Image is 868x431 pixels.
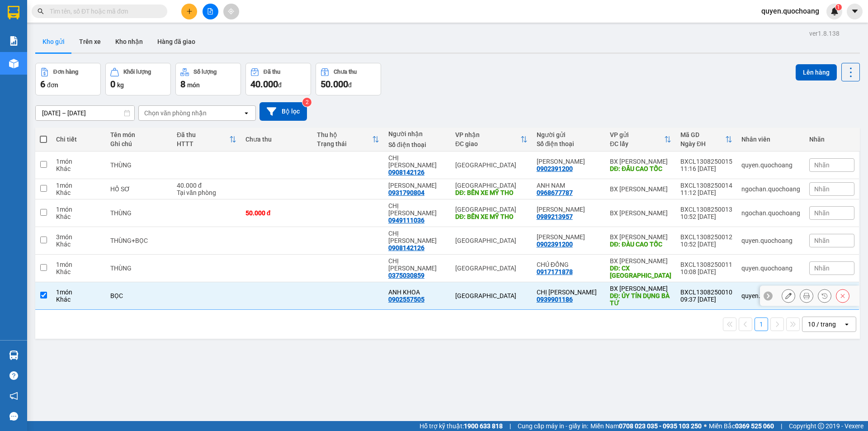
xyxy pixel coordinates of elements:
[680,206,732,213] div: BXCL1308250013
[245,209,308,217] div: 50.000 đ
[709,421,774,431] span: Miền Bắc
[741,209,800,217] div: ngochan.quochoang
[177,140,229,147] div: HTTT
[537,289,601,296] div: CHỊ TRANG
[181,4,197,19] button: plus
[228,8,234,14] span: aim
[110,209,168,217] div: THÙNG
[619,422,702,430] strong: 0708 023 035 - 0935 103 250
[9,371,18,380] span: question-circle
[814,185,830,193] span: Nhãn
[610,233,671,241] div: BX [PERSON_NAME]
[537,268,573,275] div: 0917171878
[680,241,732,248] div: 10:52 [DATE]
[56,241,101,248] div: Khác
[317,131,372,138] div: Thu hộ
[264,69,280,75] div: Đã thu
[40,79,45,90] span: 6
[464,422,503,430] strong: 1900 633 818
[818,423,824,429] span: copyright
[35,63,101,95] button: Đơn hàng6đơn
[741,292,800,299] div: quyen.quochoang
[451,128,532,152] th: Toggle SortBy
[123,69,151,75] div: Khối lượng
[56,165,101,172] div: Khác
[9,412,18,421] span: message
[610,140,664,147] div: ĐC lấy
[808,320,836,329] div: 10 / trang
[537,261,601,268] div: CHÚ ĐỒNG
[455,206,528,213] div: [GEOGRAPHIC_DATA]
[741,161,800,169] div: quyen.quochoang
[110,237,168,244] div: THÙNG+BỌC
[809,28,840,38] div: ver 1.8.138
[680,261,732,268] div: BXCL1308250011
[317,140,372,147] div: Trạng thái
[105,63,171,95] button: Khối lượng0kg
[56,268,101,275] div: Khác
[8,40,80,53] div: 0902391200
[680,296,732,303] div: 09:37 [DATE]
[680,140,725,147] div: Ngày ĐH
[388,272,425,279] div: 0375030859
[36,106,134,120] input: Select a date range.
[590,421,702,431] span: Miền Nam
[348,81,352,89] span: đ
[388,202,446,217] div: CHỊ NHUNG
[86,8,178,28] div: [GEOGRAPHIC_DATA]
[676,128,737,152] th: Toggle SortBy
[809,136,854,143] div: Nhãn
[259,102,307,121] button: Bộ lọc
[388,296,425,303] div: 0902557505
[455,131,520,138] div: VP nhận
[9,392,18,400] span: notification
[843,321,850,328] svg: open
[180,79,185,90] span: 8
[610,292,671,307] div: DĐ: ỦY TÍN DỤNG BÀ TỨ
[56,233,101,241] div: 3 món
[610,185,671,193] div: BX [PERSON_NAME]
[680,182,732,189] div: BXCL1308250014
[610,131,664,138] div: VP gửi
[455,189,528,196] div: DĐ: BẾN XE MỸ THO
[110,131,168,138] div: Tên món
[755,317,768,331] button: 1
[814,237,830,244] span: Nhãn
[814,161,830,169] span: Nhãn
[610,165,671,172] div: DĐ: ĐẦU CAO TỐC
[8,58,21,67] span: DĐ:
[388,189,425,196] div: 0931790804
[837,4,840,10] span: 1
[847,4,863,19] button: caret-down
[243,109,250,117] svg: open
[177,189,236,196] div: Tại văn phòng
[537,189,573,196] div: 0968677787
[110,140,168,147] div: Ghi chú
[680,268,732,275] div: 10:08 [DATE]
[796,64,837,81] button: Lên hàng
[537,182,601,189] div: ANH NAM
[47,81,58,89] span: đơn
[72,31,108,52] button: Trên xe
[537,165,573,172] div: 0902391200
[537,131,601,138] div: Người gửi
[316,63,381,95] button: Chưa thu50.000đ
[56,158,101,165] div: 1 món
[455,265,528,272] div: [GEOGRAPHIC_DATA]
[420,421,503,431] span: Hỗ trợ kỹ thuật:
[754,5,826,17] span: quyen.quochoang
[509,421,511,431] span: |
[537,158,601,165] div: ANH CƯỜNG
[741,237,800,244] div: quyen.quochoang
[9,59,19,68] img: warehouse-icon
[117,81,124,89] span: kg
[537,241,573,248] div: 0902391200
[610,257,671,265] div: BX [PERSON_NAME]
[741,185,800,193] div: ngochan.quochoang
[53,69,78,75] div: Đơn hàng
[8,8,80,29] div: BX [PERSON_NAME]
[735,422,774,430] strong: 0369 525 060
[610,241,671,248] div: DĐ: ĐÀU CAO TỐC
[110,161,168,169] div: THÙNG
[302,98,311,107] sup: 2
